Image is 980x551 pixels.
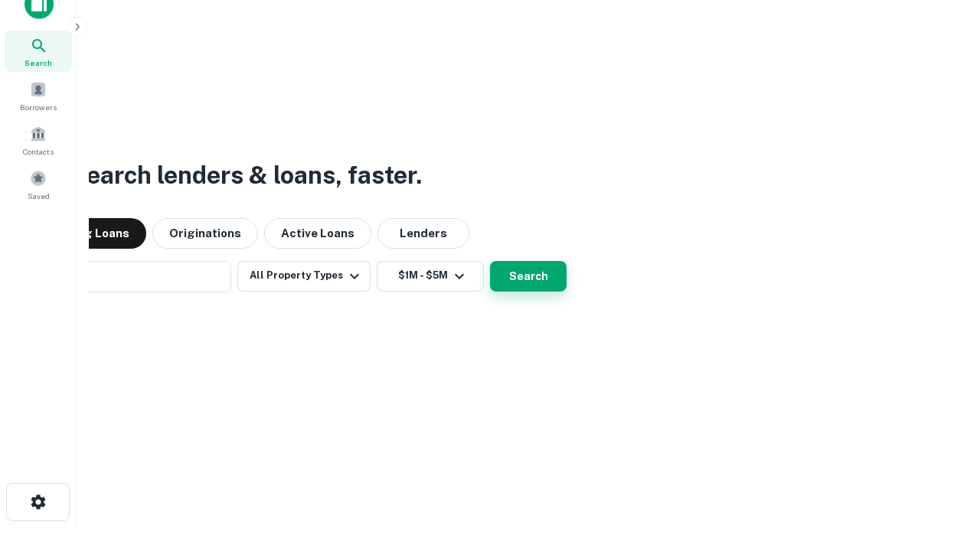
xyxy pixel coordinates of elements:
[70,157,422,194] h3: Search lenders & loans, faster.
[5,164,72,205] a: Saved
[490,261,567,292] button: Search
[28,190,50,202] span: Saved
[152,218,258,249] button: Originations
[264,218,371,249] button: Active Loans
[5,75,72,116] a: Borrowers
[377,261,484,292] button: $1M - $5M
[5,119,72,161] a: Contacts
[377,218,469,249] button: Lenders
[20,101,57,113] span: Borrowers
[237,261,371,292] button: All Property Types
[903,429,980,502] iframe: Chat Widget
[24,57,52,69] span: Search
[5,31,72,72] a: Search
[23,145,54,158] span: Contacts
